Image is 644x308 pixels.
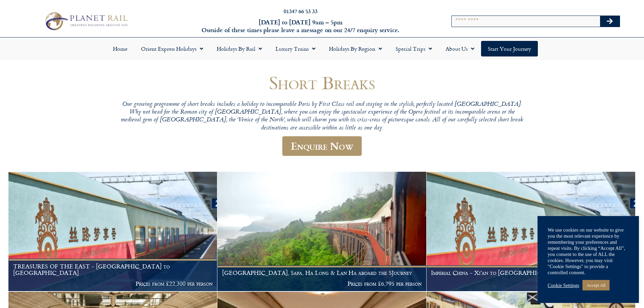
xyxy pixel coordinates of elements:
a: Holidays by Rail [210,41,269,56]
p: Prices from £17,900 per person [431,280,630,287]
a: Cookie Settings [548,282,579,288]
p: Prices from £6,795 per person [222,280,422,287]
a: Special Trips [389,41,439,56]
h1: TREASURES OF THE EAST - [GEOGRAPHIC_DATA] to [GEOGRAPHIC_DATA] [13,263,213,276]
a: 01347 66 53 33 [284,7,317,15]
a: Orient Express Holidays [134,41,210,56]
a: TREASURES OF THE EAST - [GEOGRAPHIC_DATA] to [GEOGRAPHIC_DATA] Prices from £22,300 per person [8,172,217,291]
a: Luxury Trains [269,41,322,56]
h1: Short Breaks [119,73,525,93]
p: Our growing programme of short breaks includes a holiday to incomparable Paris by First Class rai... [119,101,525,132]
p: Prices from £22,300 per person [13,280,213,287]
h6: [DATE] to [DATE] 9am – 5pm Outside of these times please leave a message on our 24/7 enquiry serv... [173,18,428,34]
button: Search [600,16,620,27]
a: [GEOGRAPHIC_DATA], Sapa, Ha Long & Lan Ha aboard the SJourney Prices from £6,795 per person [217,172,426,291]
a: Enquire Now [282,136,362,156]
a: About Us [439,41,481,56]
div: We use cookies on our website to give you the most relevant experience by remembering your prefer... [548,227,629,276]
a: Imperial China - Xi’an to [GEOGRAPHIC_DATA] Prices from £17,900 per person [427,172,636,291]
img: Planet Rail Train Holidays Logo [42,10,130,32]
a: Home [106,41,134,56]
a: Start your Journey [481,41,538,56]
nav: Menu [3,41,641,56]
a: Holidays by Region [322,41,389,56]
a: Accept All [582,280,610,290]
h1: [GEOGRAPHIC_DATA], Sapa, Ha Long & Lan Ha aboard the SJourney [222,269,422,276]
h1: Imperial China - Xi’an to [GEOGRAPHIC_DATA] [431,269,630,276]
